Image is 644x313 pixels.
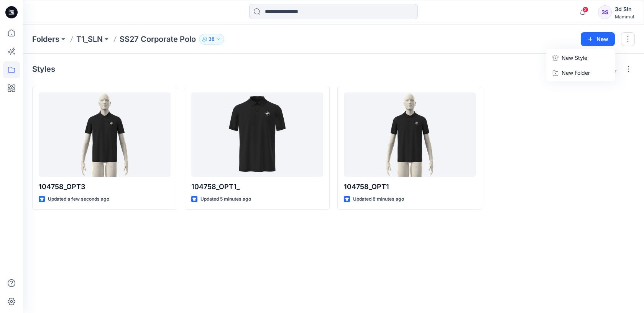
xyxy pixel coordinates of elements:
[582,7,588,13] span: 2
[548,50,614,66] a: New Style
[191,92,323,177] a: 104758_OPT1_
[209,35,215,43] p: 38
[120,34,196,44] p: SS27 Corporate Polo
[199,34,224,44] button: 38
[191,181,323,192] p: 104758_OPT1_
[562,53,587,63] p: New Style
[76,34,103,44] a: T1_SLN
[39,181,171,192] p: 104758_OPT3
[615,14,634,20] div: Mammut
[344,92,476,177] a: 104758_OPT1
[200,195,251,203] p: Updated 5 minutes ago
[353,195,404,203] p: Updated 8 minutes ago
[32,64,55,74] h4: Styles
[48,195,109,203] p: Updated a few seconds ago
[32,34,59,44] a: Folders
[615,5,634,14] div: 3d Sln
[598,5,612,19] div: 3S
[562,69,590,77] p: New Folder
[344,181,476,192] p: 104758_OPT1
[581,32,615,46] button: New
[39,92,171,177] a: 104758_OPT3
